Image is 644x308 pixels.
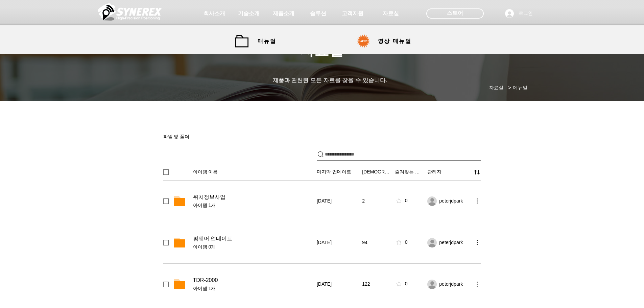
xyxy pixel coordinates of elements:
span: 펌웨어 업데이트 [193,235,232,242]
span: TDR-2000 [193,277,218,284]
span: 위치정보사업 [193,194,225,200]
a: 기술소개 [232,7,266,20]
span: 제품소개 [273,10,294,17]
div: 0 [405,239,408,246]
span: 마지막 업데이트 [317,169,351,175]
span: 아이템 1개 [193,202,313,209]
div: 2022년 5월 11일 [317,239,358,246]
span: 아이템 0개 [193,244,313,251]
span: 아이템 이름 [193,169,218,175]
span: 스토어 [447,9,463,17]
span: 2 [362,198,365,205]
span: 기술소개 [238,10,260,17]
div: select all checkbox [163,169,169,175]
button: [DEMOGRAPHIC_DATA] [362,169,391,175]
div: peterjdpark [439,239,469,246]
button: more actions [473,280,481,288]
button: 아이템 이름 [193,169,313,175]
button: 로그인 [500,7,538,20]
div: 관리자 [427,169,469,175]
div: 2025년 7월 31일 [317,198,358,205]
span: 회사소개 [204,10,225,17]
a: 영상 매뉴얼 [353,34,420,48]
div: 94 [362,239,391,246]
a: 고객지원 [336,7,369,20]
div: TDR-2000 [193,277,313,284]
span: [DATE] [317,281,332,288]
img: 씨너렉스_White_simbol_대지 1.png [98,2,162,22]
a: 매뉴얼 [235,34,282,48]
div: 122 [362,281,391,288]
button: more actions [473,238,481,246]
span: [DATE] [317,239,332,246]
button: more actions [473,197,481,205]
span: 자료실 [383,10,399,17]
div: 위치정보사업 [193,194,313,200]
span: 영상 매뉴얼 [378,38,411,45]
span: peterjdpark [439,281,463,288]
div: sort by menu [473,168,481,176]
div: 0 [405,281,408,287]
div: checkbox [163,240,169,245]
a: 회사소개 [197,7,231,20]
div: Sorting options [157,161,488,180]
a: 솔루션 [301,7,335,20]
span: 파일 및 폴더 [163,134,190,139]
div: peterjdpark [439,281,469,288]
div: peterjdpark [439,198,469,205]
div: checkbox [163,282,169,287]
span: 로그인 [516,10,535,17]
div: 스토어 [426,8,484,19]
span: 관리자 [427,169,442,175]
span: 아이템 1개 [193,285,313,292]
button: 즐겨찾는 메뉴 [395,169,424,175]
span: [DATE] [317,198,332,205]
div: 2 [362,198,391,205]
span: 122 [362,281,370,288]
div: 펌웨어 업데이트 [193,235,313,242]
span: 94 [362,239,367,246]
div: checkbox [163,198,169,204]
span: peterjdpark [439,198,463,205]
button: 마지막 업데이트 [317,169,358,175]
iframe: Wix Chat [566,279,644,308]
span: 고객지원 [342,10,363,17]
a: 제품소개 [267,7,301,20]
span: peterjdpark [439,239,463,246]
span: 매뉴얼 [258,38,276,45]
div: 0 [405,197,408,204]
a: 자료실 [374,7,408,20]
div: 2022년 2월 17일 [317,281,358,288]
span: 솔루션 [310,10,326,17]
